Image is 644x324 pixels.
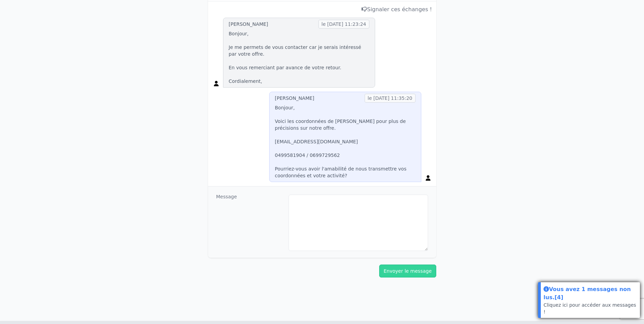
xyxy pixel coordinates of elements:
div: Signaler ces échanges ! [212,5,432,14]
a: Cliquez ici pour accéder aux messages ! [544,302,636,314]
div: [PERSON_NAME] [229,21,268,28]
p: Bonjour, Voici les coordonnées de [PERSON_NAME] pour plus de précisions sur notre offre. [EMAIL_A... [275,104,416,179]
p: Bonjour, Je me permets de vous contacter car je serais intéressé par votre offre. En vous remerci... [229,30,369,85]
div: [PERSON_NAME] [275,95,314,102]
span: le [DATE] 11:23:24 [318,20,369,29]
button: Envoyer le message [379,265,436,277]
div: Vous avez 1 messages non lus. [544,285,637,302]
span: le [DATE] 11:35:20 [365,94,416,103]
dt: Message [216,193,283,251]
